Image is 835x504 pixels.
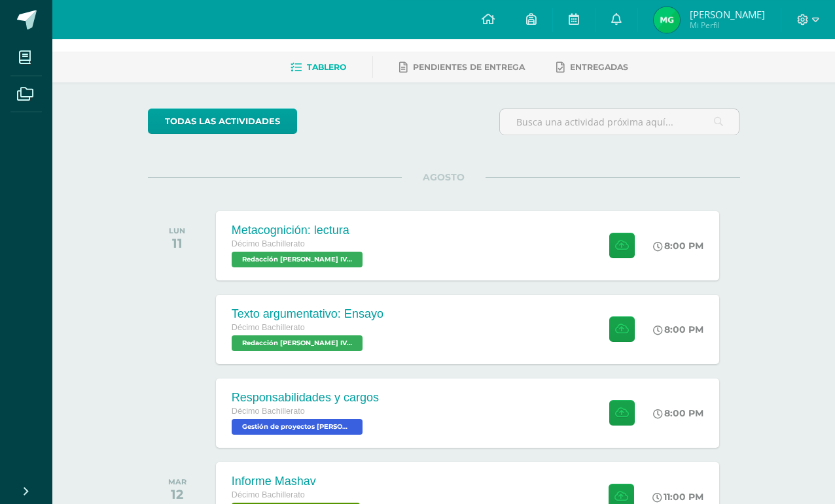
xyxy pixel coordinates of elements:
div: MAR [168,477,187,486]
div: 11 [169,235,185,251]
span: Mi Perfil [690,20,765,31]
a: Pendientes de entrega [399,57,525,78]
div: 11:00 PM [652,491,703,503]
span: Gestión de proyectos Bach IV 'A' [232,419,363,435]
div: 8:00 PM [653,240,703,252]
div: Texto argumentativo: Ensayo [232,307,383,321]
a: todas las Actividades [148,109,297,134]
span: Décimo Bachillerato [232,407,305,416]
img: 513a5fb36f0f51b28d8b6154c48f5937.png [654,7,680,33]
span: AGOSTO [402,171,486,183]
span: Décimo Bachillerato [232,323,305,332]
span: Pendientes de entrega [413,62,525,72]
div: 8:00 PM [653,407,703,419]
div: Metacognición: lectura [232,224,366,237]
span: Redacción Bach IV 'A' [232,335,363,351]
span: Entregadas [570,62,628,72]
div: LUN [169,226,185,235]
span: Décimo Bachillerato [232,490,305,499]
a: Entregadas [556,57,628,78]
div: 12 [168,486,187,502]
div: 8:00 PM [653,324,703,335]
a: Tablero [291,57,346,78]
div: Informe Mashav [232,475,363,488]
span: Décimo Bachillerato [232,239,305,248]
span: Redacción Bach IV 'A' [232,252,363,267]
span: [PERSON_NAME] [690,8,765,21]
input: Busca una actividad próxima aquí... [500,109,739,135]
span: Tablero [307,62,346,72]
div: Responsabilidades y cargos [232,391,379,405]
